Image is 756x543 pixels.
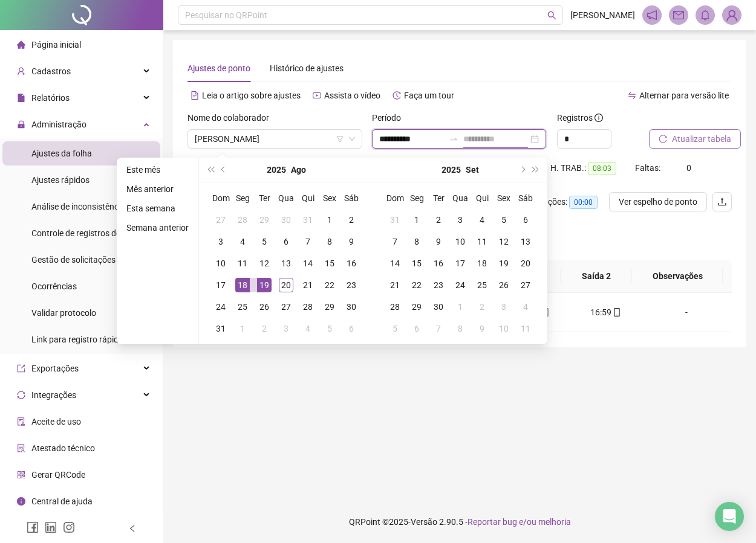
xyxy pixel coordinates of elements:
div: 5 [497,213,511,227]
button: year panel [442,158,461,182]
span: Gerar QRCode [31,470,85,480]
td: 2025-08-06 [275,231,297,252]
td: 2025-08-24 [210,296,232,318]
td: 2025-08-12 [253,252,275,274]
td: 2025-08-17 [210,274,232,296]
td: 2025-09-23 [428,274,449,296]
span: Faltas: [635,163,662,173]
div: 1 [322,213,337,227]
div: 13 [518,234,533,249]
div: 2 [257,321,272,336]
span: [PERSON_NAME] [570,8,635,22]
span: Ajustes da folha [31,149,92,158]
span: Aceite de uso [31,417,81,426]
div: 28 [301,300,315,314]
td: 2025-08-15 [319,252,341,274]
div: 4 [301,321,315,336]
span: lock [17,120,25,129]
span: 08:03 [588,162,616,175]
div: 10 [453,234,468,249]
td: 2025-10-01 [449,296,471,318]
td: 2025-09-03 [449,209,471,231]
span: file-text [191,91,199,100]
div: 18 [235,278,250,292]
span: Controle de registros de ponto [31,228,145,238]
td: 2025-09-24 [449,274,471,296]
span: facebook [27,521,39,533]
td: 2025-09-22 [406,274,428,296]
td: 2025-09-16 [428,252,449,274]
div: 14 [388,256,402,271]
div: 9 [475,321,489,336]
td: 2025-08-16 [341,252,362,274]
span: bell [700,10,711,21]
div: 31 [213,321,228,336]
span: audit [17,417,25,426]
span: info-circle [595,114,603,122]
span: Registros [557,111,603,124]
div: 19 [497,256,511,271]
span: 0 [686,163,691,173]
div: 11 [475,234,489,249]
span: Ocorrências [31,281,77,291]
span: solution [17,444,25,452]
td: 2025-08-27 [275,296,297,318]
div: 27 [213,213,228,227]
div: 30 [344,300,359,314]
td: 2025-09-06 [515,209,536,231]
div: 15 [409,256,424,271]
label: Período [372,111,409,124]
td: 2025-07-30 [275,209,297,231]
span: Central de ajuda [31,496,93,506]
span: Ver espelho de ponto [619,195,697,208]
span: down [348,135,356,143]
td: 2025-09-29 [406,296,428,318]
td: 2025-07-28 [232,209,253,231]
div: 9 [344,234,359,249]
td: 2025-08-05 [253,231,275,252]
div: 16 [344,256,359,271]
th: Sáb [341,187,362,209]
span: EDNEI KAUÃ FARIA COSTA [195,130,355,148]
div: 1 [235,321,250,336]
span: Ajustes de ponto [187,63,250,73]
td: 2025-09-15 [406,252,428,274]
span: Observações [642,269,713,283]
div: 5 [257,234,272,249]
div: 21 [301,278,315,292]
div: 25 [235,300,250,314]
div: 15 [322,256,337,271]
button: prev-year [217,158,230,182]
td: 2025-09-26 [493,274,515,296]
td: 2025-08-11 [232,252,253,274]
td: 2025-09-20 [515,252,536,274]
td: 2025-09-02 [428,209,449,231]
th: Sex [493,187,515,209]
div: 16 [431,256,446,271]
span: swap [628,91,636,100]
div: 10 [497,321,511,336]
td: 2025-10-10 [493,318,515,339]
span: Relatórios [31,93,70,103]
td: 2025-09-06 [341,318,362,339]
td: 2025-08-21 [297,274,319,296]
span: Gestão de solicitações [31,255,116,265]
th: Qua [449,187,471,209]
span: left [128,524,137,533]
span: qrcode [17,471,25,479]
span: Análise de inconsistências [31,202,129,211]
div: 26 [257,300,272,314]
span: filter [336,135,344,143]
td: 2025-08-28 [297,296,319,318]
td: 2025-08-31 [384,209,406,231]
span: Link para registro rápido [31,335,123,344]
td: 2025-08-04 [232,231,253,252]
td: 2025-09-04 [297,318,319,339]
div: 24 [213,300,228,314]
div: 29 [409,300,424,314]
span: 00:00 [569,196,598,209]
div: 31 [301,213,315,227]
td: 2025-08-03 [210,231,232,252]
span: sync [17,391,25,399]
div: 5 [322,321,337,336]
